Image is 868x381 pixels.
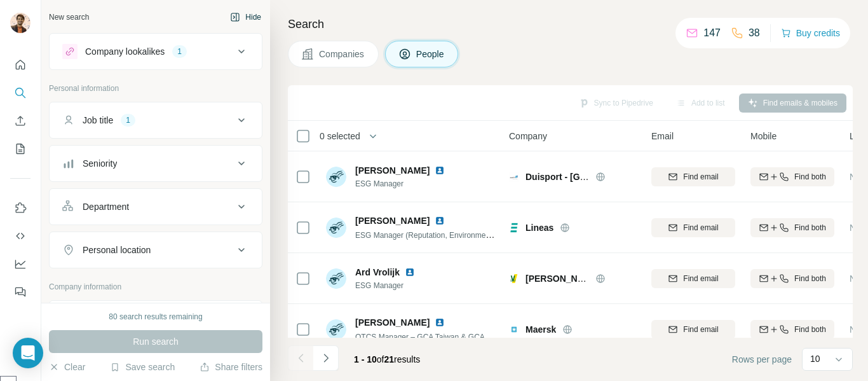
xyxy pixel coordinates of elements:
[794,273,826,284] span: Find both
[49,11,89,23] div: New search
[10,109,31,132] button: Enrich CSV
[355,164,430,177] span: [PERSON_NAME]
[50,235,262,265] button: Personal location
[83,244,151,256] div: Personal location
[355,280,430,291] span: ESG Manager
[416,48,445,60] span: People
[732,353,792,366] span: Rows per page
[435,165,445,176] img: LinkedIn logo
[49,361,85,373] button: Clear
[683,273,718,284] span: Find email
[121,114,135,126] div: 1
[750,269,834,288] button: Find both
[509,274,519,284] img: Logo of Verbrugge International
[10,253,31,275] button: Dashboard
[683,222,718,233] span: Find email
[850,130,868,142] span: Lists
[172,46,187,57] div: 1
[651,218,735,237] button: Find email
[651,130,674,142] span: Email
[354,354,377,364] span: 1 - 10
[355,214,430,227] span: [PERSON_NAME]
[326,167,346,187] img: Avatar
[651,167,735,186] button: Find email
[509,172,519,182] img: Logo of Duisport - Duisburger Hafen AG
[509,223,519,233] img: Logo of Lineas
[435,216,445,226] img: LinkedIn logo
[683,171,718,183] span: Find email
[526,323,556,336] span: Maersk
[200,361,262,373] button: Share filters
[10,53,31,76] button: Quick start
[50,36,262,67] button: Company lookalikes1
[526,172,742,182] span: Duisport - [GEOGRAPHIC_DATA] [PERSON_NAME]
[326,268,346,289] img: Avatar
[313,345,339,371] button: Navigate to next page
[355,266,400,279] span: Ard Vrolijk
[49,281,262,293] p: Company information
[85,45,165,58] div: Company lookalikes
[703,25,721,41] p: 147
[326,319,346,340] img: Avatar
[83,200,129,213] div: Department
[10,81,31,104] button: Search
[794,324,826,335] span: Find both
[109,311,202,322] div: 80 search results remaining
[377,354,384,364] span: of
[50,191,262,222] button: Department
[355,178,460,190] span: ESG Manager
[750,218,834,237] button: Find both
[10,13,31,33] img: Avatar
[326,218,346,238] img: Avatar
[10,137,31,160] button: My lists
[319,48,365,60] span: Companies
[750,320,834,339] button: Find both
[354,354,420,364] span: results
[405,267,415,277] img: LinkedIn logo
[355,331,508,342] span: OTCS Manager – GCA Taiwan & GCA Import
[10,225,31,247] button: Use Surfe API
[110,361,175,373] button: Save search
[83,114,113,127] div: Job title
[750,167,834,186] button: Find both
[221,8,270,27] button: Hide
[781,24,840,42] button: Buy credits
[526,274,656,284] span: [PERSON_NAME] International
[526,221,553,234] span: Lineas
[13,338,43,368] div: Open Intercom Messenger
[355,230,545,240] span: ESG Manager (Reputation, Environment & Governance)
[651,320,735,339] button: Find email
[794,171,826,183] span: Find both
[83,157,117,170] div: Seniority
[320,130,360,142] span: 0 selected
[651,269,735,288] button: Find email
[288,15,853,33] h4: Search
[749,25,760,41] p: 38
[10,281,31,303] button: Feedback
[509,324,519,335] img: Logo of Maersk
[355,316,430,329] span: [PERSON_NAME]
[49,83,262,94] p: Personal information
[435,317,445,328] img: LinkedIn logo
[794,222,826,233] span: Find both
[509,130,547,142] span: Company
[683,324,718,335] span: Find email
[50,148,262,179] button: Seniority
[10,197,31,219] button: Use Surfe on LinkedIn
[750,130,776,142] span: Mobile
[810,352,820,365] p: 10
[50,105,262,135] button: Job title1
[384,354,395,364] span: 21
